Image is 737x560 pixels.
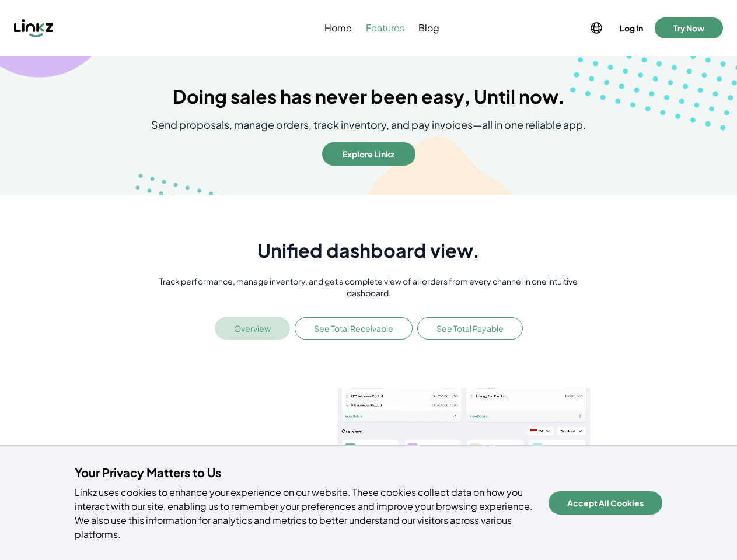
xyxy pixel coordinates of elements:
span: Features [366,21,404,35]
p: Track performance, manage inventory, and get a complete view of all orders from every channel in ... [146,275,591,299]
a: Features [364,21,407,35]
button: Try Now [655,17,723,38]
span: Blog [418,21,439,35]
button: See Total Payable [417,317,523,339]
button: Explore Linkz [322,142,415,166]
h4: Your Privacy Matters to Us [75,464,535,481]
h1: Doing sales has never been easy, Until now. [173,85,565,107]
button: Accept All Cookies [549,491,662,514]
button: Overview [215,317,290,339]
p: Linkz uses cookies to enhance your experience on our website. These cookies collect data on how y... [75,485,535,541]
button: Log In [617,20,645,36]
a: Home [322,21,354,35]
h1: Unified dashboard view. [146,239,591,261]
img: Linkz logo [14,19,54,37]
a: Blog [416,21,442,35]
p: Send proposals, manage orders, track inventory, and pay invoices—all in one reliable app. [151,117,586,133]
span: Home [324,21,352,35]
button: See Total Receivable [295,317,413,339]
